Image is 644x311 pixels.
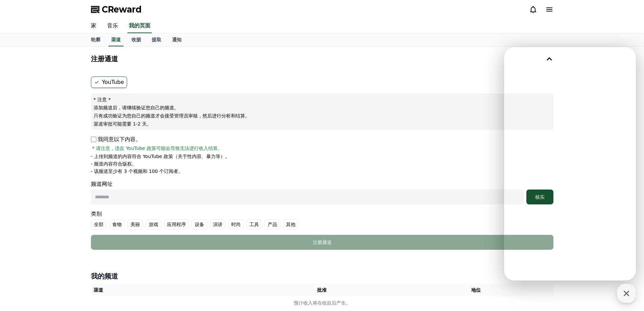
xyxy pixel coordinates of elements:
[109,34,123,46] a: 渠道
[167,34,187,46] a: 通知
[317,287,327,293] font: 批准
[102,19,123,33] a: 音乐
[91,272,118,280] font: 我的频道
[91,181,113,187] font: 频道网址
[249,222,259,227] font: 工具
[127,19,152,33] a: 我的页面
[132,37,141,42] font: 收据
[268,222,277,227] font: 产品
[111,37,121,42] font: 渠道
[91,4,142,15] a: CReward
[504,47,636,281] iframe: Channel chat
[286,222,295,227] font: 其他
[91,154,230,159] font: - 上传到频道的内容符合 YouTube 政策（关于性内容、暴力等）。
[94,222,103,227] font: 全部
[294,300,351,306] font: 预计收入将在收款后产生。
[149,222,158,227] font: 游戏
[167,222,186,227] font: 应用程序
[102,5,142,14] font: CReward
[213,222,222,227] font: 演讲
[107,22,118,29] font: 音乐
[94,287,103,293] font: 渠道
[231,222,241,227] font: 时尚
[172,37,182,42] font: 通知
[91,55,118,63] font: 注册通道
[313,240,332,245] font: 注册通道
[91,210,102,217] font: 类别
[92,146,222,151] font: * 请注意，违反 YouTube 政策可能会导致无法进行收入结算。
[91,37,100,42] font: 轮廓
[94,105,179,110] font: 添加频道后，请继续验证您自己的频道。
[152,37,161,42] font: 提取
[91,22,96,29] font: 家
[86,34,106,46] a: 轮廓
[471,287,481,293] font: 地位
[91,161,137,166] font: - 频道内容符合版权。
[146,34,167,46] a: 提取
[195,222,204,227] font: 设备
[102,79,124,85] font: YouTube
[91,235,553,250] button: 注册通道
[88,49,556,68] button: 注册通道
[94,121,152,127] font: 渠道审批可能需要 1-2 天。
[98,136,141,142] font: 我同意以下内容。
[94,113,250,118] font: 只有成功验证为您自己的频道才会接受管理员审核，然后进行分析和结算。
[86,19,102,33] a: 家
[130,222,140,227] font: 美丽
[112,222,122,227] font: 食物
[126,34,146,46] a: 收据
[91,169,183,174] font: - 该频道至少有 3 个视频和 100 个订阅者。
[129,22,150,29] font: 我的页面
